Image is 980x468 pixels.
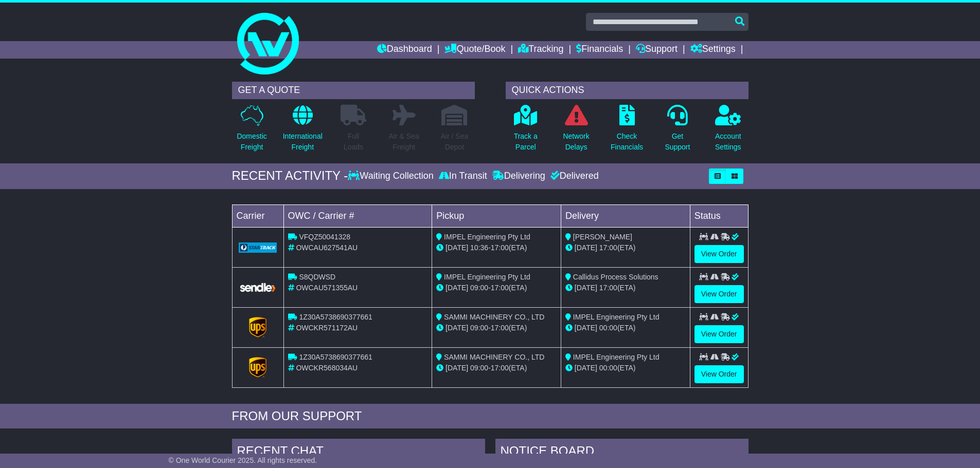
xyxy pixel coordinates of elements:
[514,131,538,153] p: Track a Parcel
[636,41,678,59] a: Support
[599,244,617,252] span: 17:00
[436,171,490,182] div: In Transit
[249,317,266,338] img: GetCarrierServiceLogo
[446,244,468,252] span: [DATE]
[694,325,744,343] a: View Order
[441,131,469,153] p: Air / Sea Depot
[232,409,749,424] div: FROM OUR SUPPORT
[694,365,744,383] a: View Order
[573,233,632,241] span: [PERSON_NAME]
[446,364,468,372] span: [DATE]
[575,244,597,252] span: [DATE]
[296,284,358,292] span: OWCAU571355AU
[561,204,690,227] td: Delivery
[249,357,266,378] img: GetCarrierServiceLogo
[565,323,686,333] div: (ETA)
[610,104,644,158] a: CheckFinancials
[169,456,317,464] span: © One World Courier 2025. All rights reserved.
[296,364,358,372] span: OWCKR568034AU
[563,131,589,153] p: Network Delays
[576,41,623,59] a: Financials
[575,324,597,332] span: [DATE]
[296,324,358,332] span: OWCKR571172AU
[491,324,509,332] span: 17:00
[282,104,323,158] a: InternationalFreight
[283,204,432,227] td: OWC / Carrier #
[444,313,544,321] span: SAMMI MACHINERY CO., LTD
[491,364,509,372] span: 17:00
[665,131,690,153] p: Get Support
[436,363,557,373] div: - (ETA)
[715,131,741,153] p: Account Settings
[444,41,505,59] a: Quote/Book
[232,82,475,99] div: GET A QUOTE
[237,131,266,153] p: Domestic Freight
[715,104,742,158] a: AccountSettings
[239,242,277,253] img: GetCarrierServiceLogo
[470,244,488,252] span: 10:36
[296,244,358,252] span: OWCAU627541AU
[377,41,432,59] a: Dashboard
[495,439,749,466] div: NOTICE BOARD
[690,204,748,227] td: Status
[232,169,348,183] div: RECENT ACTIVITY -
[299,353,372,361] span: 1Z30A5738690377661
[232,439,485,466] div: RECENT CHAT
[694,285,744,303] a: View Order
[565,242,686,253] div: (ETA)
[518,41,563,59] a: Tracking
[444,273,530,281] span: IMPEL Engineering Pty Ltd
[436,242,557,253] div: - (ETA)
[341,131,366,153] p: Full Loads
[575,364,597,372] span: [DATE]
[599,324,617,332] span: 00:00
[446,324,468,332] span: [DATE]
[299,273,335,281] span: S8QDWSD
[299,233,350,241] span: VFQZ50041328
[283,131,323,153] p: International Freight
[575,284,597,292] span: [DATE]
[444,353,544,361] span: SAMMI MACHINERY CO., LTD
[239,282,277,293] img: GetCarrierServiceLogo
[491,244,509,252] span: 17:00
[444,233,530,241] span: IMPEL Engineering Pty Ltd
[694,245,744,263] a: View Order
[491,284,509,292] span: 17:00
[470,324,488,332] span: 09:00
[389,131,419,153] p: Air & Sea Freight
[548,171,599,182] div: Delivered
[436,323,557,333] div: - (ETA)
[432,204,561,227] td: Pickup
[446,284,468,292] span: [DATE]
[490,171,548,182] div: Delivering
[573,353,660,361] span: IMPEL Engineering Pty Ltd
[470,284,488,292] span: 09:00
[562,104,590,158] a: NetworkDelays
[232,204,283,227] td: Carrier
[664,104,690,158] a: GetSupport
[690,41,736,59] a: Settings
[236,104,267,158] a: DomesticFreight
[599,284,617,292] span: 17:00
[436,283,557,293] div: - (ETA)
[513,104,538,158] a: Track aParcel
[565,363,686,373] div: (ETA)
[348,171,436,182] div: Waiting Collection
[470,364,488,372] span: 09:00
[599,364,617,372] span: 00:00
[506,82,749,99] div: QUICK ACTIONS
[573,273,658,281] span: Callidus Process Solutions
[611,131,643,153] p: Check Financials
[573,313,660,321] span: IMPEL Engineering Pty Ltd
[565,283,686,293] div: (ETA)
[299,313,372,321] span: 1Z30A5738690377661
